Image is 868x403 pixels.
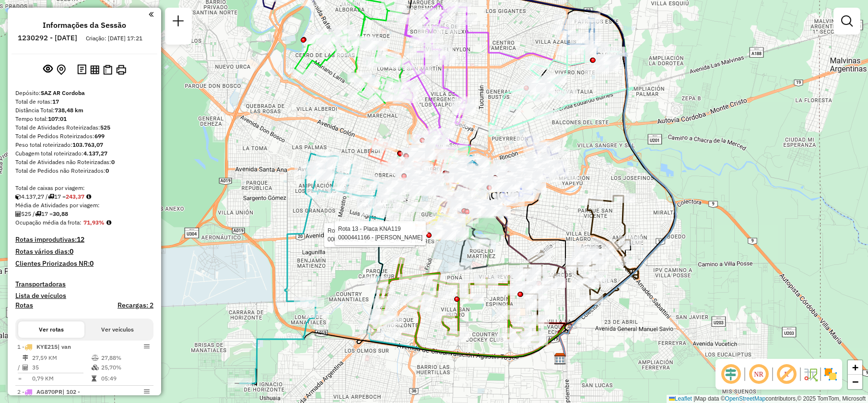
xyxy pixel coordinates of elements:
[100,124,110,131] strong: 525
[852,376,858,388] span: −
[66,193,84,200] strong: 243,37
[693,395,695,402] span: |
[43,21,126,30] h4: Informações da Sessão
[77,235,84,244] strong: 12
[90,259,94,268] strong: 0
[719,363,742,386] span: Ocultar deslocamento
[83,219,105,226] strong: 71,93%
[55,62,68,77] button: Centralizar mapa no depósito ou ponto de apoio
[83,150,107,157] strong: 4.137,27
[15,236,153,244] h4: Rotas improdutivas:
[92,376,96,381] i: Tempo total em rota
[15,158,153,166] div: Total de Atividades não Roteirizadas:
[15,280,153,288] h4: Transportadoras
[101,374,149,383] td: 05:49
[23,355,28,361] i: Distância Total
[15,97,153,106] div: Total de rotas:
[15,248,153,256] h4: Rotas vários dias:
[15,292,153,300] h4: Lista de veículos
[117,301,153,309] h4: Recargas: 2
[747,363,770,386] span: Ocultar NR
[17,343,71,350] span: 1 -
[15,184,153,192] div: Total de caixas por viagem:
[36,343,58,350] span: KYE215
[15,149,153,158] div: Cubagem total roteirizado:
[803,367,818,382] img: Fluxo de ruas
[88,63,101,76] button: Visualizar relatório de Roteirização
[15,132,153,141] div: Total de Pedidos Roteirizados:
[15,201,153,210] div: Média de Atividades por viagem:
[32,353,91,363] td: 27,59 KM
[15,210,153,218] div: 525 / 17 =
[15,141,153,149] div: Peso total roteirizado:
[32,374,91,383] td: 0,79 KM
[667,395,868,403] div: Map data © contributors,© 2025 TomTom, Microsoft
[106,167,109,174] strong: 0
[15,194,21,200] i: Cubagem total roteirizado
[35,211,41,217] i: Total de rotas
[15,123,153,132] div: Total de Atividades Roteirizadas:
[848,375,862,389] a: Zoom out
[23,365,28,370] i: Total de Atividades
[32,363,91,372] td: 35
[15,89,153,97] div: Depósito:
[466,159,479,172] img: UDC - Córdoba
[17,374,22,383] td: =
[669,395,692,402] a: Leaflet
[775,363,798,386] span: Exibir rótulo
[48,194,54,200] i: Total de rotas
[852,361,858,373] span: +
[52,98,59,105] strong: 17
[55,107,83,114] strong: 738,48 km
[465,154,477,166] img: UDC Cordoba
[848,360,862,375] a: Zoom in
[53,210,68,217] strong: 30,88
[86,194,91,200] i: Meta Caixas/viagem: 297,52 Diferença: -54,15
[823,367,838,382] img: Exibir/Ocultar setores
[48,115,67,122] strong: 107:01
[58,343,71,350] span: | van
[837,12,856,31] a: Exibir filtros
[84,321,151,338] button: Ver veículos
[149,9,153,20] a: Clique aqui para minimizar o painel
[82,34,146,43] div: Criação: [DATE] 17:21
[15,260,153,268] h4: Clientes Priorizados NR:
[18,321,84,338] button: Ver rotas
[101,363,149,372] td: 25,70%
[144,389,150,394] em: Opções
[15,211,21,217] i: Total de Atividades
[15,115,153,123] div: Tempo total:
[101,63,114,77] button: Visualizar Romaneio
[41,62,55,77] button: Exibir sessão original
[101,353,149,363] td: 27,88%
[41,89,85,96] strong: SAZ AR Cordoba
[15,219,82,226] span: Ocupação média da frota:
[106,220,111,225] em: Média calculada utilizando a maior ocupação (%Peso ou %Cubagem) de cada rota da sessão. Rotas cro...
[169,12,188,33] a: Nova sessão e pesquisa
[15,106,153,115] div: Distância Total:
[75,62,88,77] button: Logs desbloquear sessão
[70,247,73,256] strong: 0
[17,363,22,372] td: /
[36,388,62,395] span: AG870PR
[94,132,105,140] strong: 699
[114,63,128,77] button: Imprimir Rotas
[92,355,99,361] i: % de utilização do peso
[15,166,153,175] div: Total de Pedidos não Roteirizados:
[554,353,566,365] img: SAZ AR Cordoba
[111,158,115,166] strong: 0
[725,395,766,402] a: OpenStreetMap
[144,344,150,349] em: Opções
[18,34,77,42] h6: 1230292 - [DATE]
[72,141,103,148] strong: 103.763,07
[15,301,33,309] a: Rotas
[15,192,153,201] div: 4.137,27 / 17 =
[92,365,99,370] i: % de utilização da cubagem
